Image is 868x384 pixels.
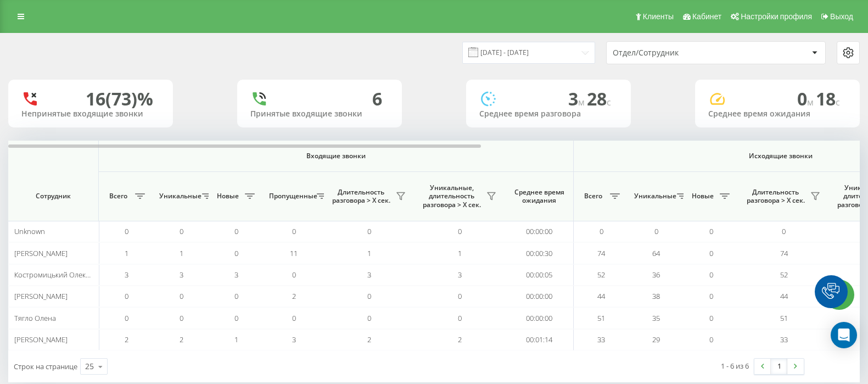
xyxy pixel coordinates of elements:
span: c [607,96,611,108]
div: 6 [372,88,382,109]
span: 0 [367,226,371,236]
span: 2 [125,335,128,344]
span: c [836,96,840,108]
div: 25 [85,361,94,372]
span: 3 [458,270,462,280]
td: 00:01:14 [505,329,574,350]
span: 1 [125,248,128,258]
div: Open Intercom Messenger [831,322,857,348]
div: 1 - 6 из 6 [721,360,749,371]
span: Строк на странице [14,361,77,371]
a: 1 [771,359,787,374]
span: 0 [458,226,462,236]
span: 0 [600,226,603,236]
span: 3 [234,270,238,280]
span: 51 [780,313,788,323]
span: 29 [652,335,660,344]
span: 33 [780,335,788,344]
span: 36 [652,270,660,280]
span: 1 [180,248,183,258]
span: 2 [180,335,183,344]
div: Среднее время разговора [479,109,618,119]
span: Уникальные [159,192,199,201]
span: Новые [214,192,242,201]
span: Длительность разговора > Х сек. [329,188,393,205]
span: 0 [458,291,462,301]
span: 0 [709,313,713,323]
span: 0 [125,226,128,236]
span: Всего [104,192,132,201]
span: 44 [780,291,788,301]
td: 00:00:00 [505,221,574,242]
span: 0 [709,270,713,280]
span: 0 [234,313,238,323]
span: Среднее время ожидания [513,188,565,205]
span: 2 [458,335,462,344]
span: 0 [458,313,462,323]
span: 0 [654,226,658,236]
span: 0 [292,270,296,280]
span: 0 [234,226,238,236]
span: Длительность разговора > Х сек. [744,188,807,205]
span: м [807,96,816,108]
span: 0 [180,313,183,323]
span: 0 [367,291,371,301]
span: 0 [292,313,296,323]
div: Среднее время ожидания [708,109,847,119]
span: 0 [797,87,816,110]
span: [PERSON_NAME] [14,335,68,344]
span: 0 [180,226,183,236]
span: 0 [709,291,713,301]
span: 0 [125,313,128,323]
span: Уникальные, длительность разговора > Х сек. [420,183,483,209]
span: 0 [292,226,296,236]
span: 0 [709,335,713,344]
span: Тягло Олена [14,313,56,323]
div: 16 (73)% [86,88,153,109]
span: 35 [652,313,660,323]
span: Всего [579,192,607,201]
span: 11 [290,248,298,258]
span: 3 [568,87,587,110]
span: Клиенты [643,12,674,21]
td: 00:00:30 [505,242,574,264]
span: Новые [689,192,716,201]
span: 3 [292,335,296,344]
div: Непринятые входящие звонки [21,109,160,119]
span: 74 [597,248,605,258]
span: 52 [597,270,605,280]
span: Настройки профиля [741,12,812,21]
div: Принятые входящие звонки [250,109,389,119]
span: 0 [125,291,128,301]
td: 00:00:00 [505,286,574,307]
span: Входящие звонки [127,152,545,160]
span: 0 [234,248,238,258]
span: Кабинет [692,12,721,21]
span: 18 [816,87,840,110]
span: 52 [780,270,788,280]
span: 74 [780,248,788,258]
span: 3 [367,270,371,280]
span: 0 [782,226,786,236]
span: 38 [652,291,660,301]
td: 00:00:05 [505,264,574,286]
span: Костромицький Олександр [14,270,105,280]
div: Отдел/Сотрудник [613,48,744,58]
span: 0 [709,226,713,236]
td: 00:00:00 [505,307,574,329]
span: 2 [292,291,296,301]
span: 1 [234,335,238,344]
span: [PERSON_NAME] [14,248,68,258]
span: Выход [830,12,853,21]
span: 2 [367,335,371,344]
span: 3 [180,270,183,280]
span: 3 [125,270,128,280]
span: 1 [458,248,462,258]
span: м [578,96,587,108]
span: 51 [597,313,605,323]
span: 0 [180,291,183,301]
span: 64 [652,248,660,258]
span: Сотрудник [18,192,89,201]
span: [PERSON_NAME] [14,291,68,301]
span: 28 [587,87,611,110]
